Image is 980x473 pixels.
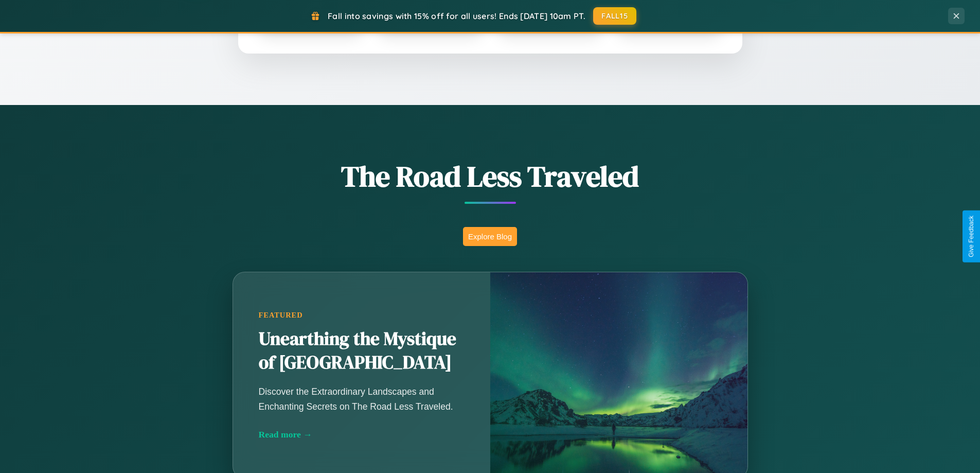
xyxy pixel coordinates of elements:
p: Discover the Extraordinary Landscapes and Enchanting Secrets on The Road Less Traveled. [259,384,465,413]
button: FALL15 [593,7,636,25]
h1: The Road Less Traveled [182,156,799,196]
div: Featured [259,311,465,320]
h2: Unearthing the Mystique of [GEOGRAPHIC_DATA] [259,327,465,375]
span: Fall into savings with 15% off for all users! Ends [DATE] 10am PT. [328,11,585,21]
div: Read more → [259,429,465,440]
button: Explore Blog [463,227,517,246]
div: Give Feedback [968,216,975,257]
